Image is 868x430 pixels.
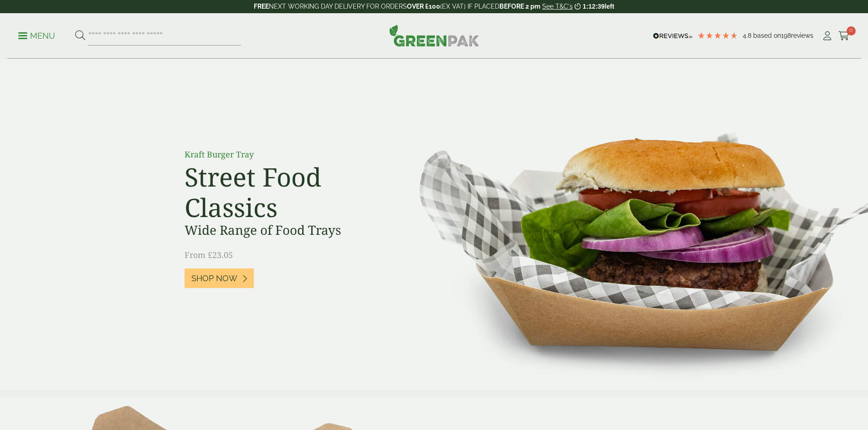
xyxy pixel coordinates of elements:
i: My Account [822,31,833,40]
h2: Street Food Classics [185,162,390,223]
a: 0 [838,29,850,43]
img: GreenPak Supplies [389,25,479,46]
span: left [605,3,614,10]
div: 4.79 Stars [697,31,738,40]
p: Menu [18,30,55,41]
a: Menu [18,30,55,40]
span: 1:12:39 [583,3,605,10]
span: Based on [753,32,781,39]
a: Shop Now [185,268,254,288]
span: 198 [781,32,791,39]
span: 0 [847,26,856,35]
span: From £23.05 [185,249,233,260]
strong: FREE [254,3,269,10]
h3: Wide Range of Food Trays [185,223,390,238]
span: reviews [791,32,813,39]
strong: BEFORE 2 pm [499,3,540,10]
a: See T&C's [542,3,573,10]
span: Shop Now [191,273,237,283]
img: REVIEWS.io [653,33,693,39]
i: Cart [838,31,850,40]
strong: OVER £100 [407,3,440,10]
p: Kraft Burger Tray [185,148,390,161]
span: 4.8 [743,32,753,39]
img: Street Food Classics [390,59,868,390]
